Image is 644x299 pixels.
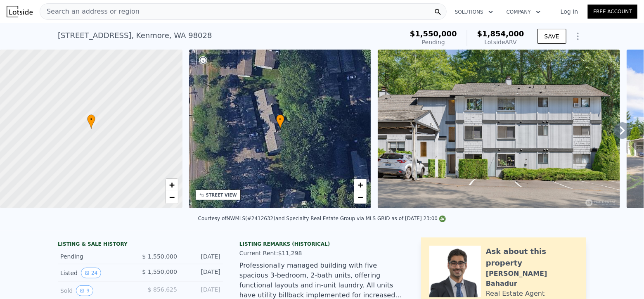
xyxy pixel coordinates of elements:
div: Pending [410,38,457,46]
a: Zoom out [166,191,178,204]
div: Listing Remarks (Historical) [239,241,405,247]
span: Search an address or region [40,7,140,17]
div: Pending [60,252,134,261]
span: $1,854,000 [477,29,524,38]
div: • [276,114,284,129]
span: $ 1,550,000 [142,253,177,260]
div: Sold [60,285,134,296]
div: [PERSON_NAME] Bahadur [486,269,578,289]
div: STREET VIEW [206,192,237,198]
button: Company [500,5,547,19]
button: SAVE [537,29,566,44]
span: − [358,192,363,202]
button: Show Options [570,28,586,45]
span: $1,550,000 [410,29,457,38]
span: $ 1,550,000 [142,268,177,275]
button: View historical data [81,268,101,278]
button: Solutions [448,5,500,19]
a: Log In [551,7,588,16]
span: $ 856,625 [148,286,177,293]
img: NWMLS Logo [439,216,446,222]
button: View historical data [76,285,93,296]
div: Courtesy of NWMLS (#2412632) and Specialty Real Estate Group via MLS GRID as of [DATE] 23:00 [198,216,446,221]
div: [DATE] [184,252,220,261]
div: Lotside ARV [477,38,524,46]
span: + [358,180,363,190]
span: − [169,192,174,202]
a: Zoom out [354,191,367,204]
span: + [169,180,174,190]
a: Free Account [588,5,637,19]
img: Sale: 167262462 Parcel: 97967467 [378,50,620,208]
div: Real Estate Agent [486,289,545,299]
span: • [276,116,284,123]
span: $11,298 [278,250,302,256]
span: • [87,116,95,123]
div: Ask about this property [486,246,578,269]
div: Listed [60,268,134,278]
a: Zoom in [354,179,367,191]
span: Current Rent: [239,250,278,256]
img: Lotside [7,6,33,17]
div: [STREET_ADDRESS] , Kenmore , WA 98028 [58,30,212,41]
div: [DATE] [184,285,220,296]
div: LISTING & SALE HISTORY [58,241,223,249]
a: Zoom in [166,179,178,191]
div: • [87,114,95,129]
div: [DATE] [184,268,220,278]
